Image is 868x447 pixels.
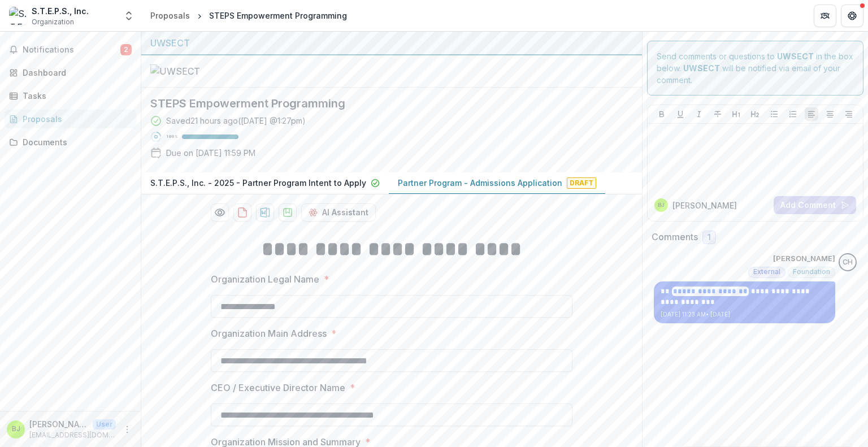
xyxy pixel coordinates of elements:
[647,41,863,96] div: Send comments or questions to in the box below. will be notified via email of your comment.
[209,10,347,21] div: STEPS Empowerment Programming
[843,259,853,266] div: Carli Herz
[211,327,327,340] p: Organization Main Address
[211,381,345,394] p: CEO / Executive Director Name
[150,36,633,50] div: UWSECT
[683,63,720,73] strong: UWSECT
[233,203,251,222] button: download-proposal
[805,107,818,121] button: Align Left
[730,107,743,121] button: Heading 1
[655,107,669,121] button: Bold
[773,253,835,264] p: [PERSON_NAME]
[711,107,724,121] button: Strike
[150,64,263,78] img: UWSECT
[9,7,27,25] img: S.T.E.P.S., Inc.
[823,107,837,121] button: Align Center
[29,418,88,430] p: [PERSON_NAME]
[150,97,615,110] h2: STEPS Empowerment Programming
[121,5,137,27] button: Open entity switcher
[211,203,229,222] button: Preview 028907cd-5f9f-45e6-b61f-60ee4e40812d-1.pdf
[23,113,127,125] div: Proposals
[256,203,274,222] button: download-proposal
[786,107,800,121] button: Ordered List
[150,177,366,189] p: S.T.E.P.S., Inc. - 2025 - Partner Program Intent to Apply
[120,44,132,55] span: 2
[658,202,665,208] div: Beatrice Jennette
[567,177,596,189] span: Draft
[842,107,856,121] button: Align Right
[166,147,255,159] p: Due on [DATE] 11:59 PM
[774,196,856,214] button: Add Comment
[32,5,89,17] div: S.T.E.P.S., Inc.
[5,41,136,59] button: Notifications2
[150,10,190,21] div: Proposals
[29,430,116,440] p: [EMAIL_ADDRESS][DOMAIN_NAME]
[166,133,177,141] p: 100 %
[93,419,116,429] p: User
[279,203,297,222] button: download-proposal
[146,7,194,24] a: Proposals
[708,233,711,242] span: 1
[32,17,74,27] span: Organization
[5,86,136,105] a: Tasks
[672,199,737,211] p: [PERSON_NAME]
[5,133,136,151] a: Documents
[301,203,376,222] button: AI Assistant
[5,63,136,82] a: Dashboard
[814,5,836,27] button: Partners
[841,5,863,27] button: Get Help
[661,310,828,319] p: [DATE] 11:23 AM • [DATE]
[211,272,319,286] p: Organization Legal Name
[793,268,830,276] span: Foundation
[23,67,127,79] div: Dashboard
[398,177,562,189] p: Partner Program - Admissions Application
[748,107,762,121] button: Heading 2
[23,45,120,55] span: Notifications
[753,268,780,276] span: External
[23,136,127,148] div: Documents
[12,426,20,433] div: Beatrice Jennette
[23,90,127,102] div: Tasks
[674,107,687,121] button: Underline
[692,107,706,121] button: Italicize
[120,423,134,436] button: More
[5,110,136,128] a: Proposals
[767,107,781,121] button: Bullet List
[777,51,814,61] strong: UWSECT
[652,232,698,242] h2: Comments
[146,7,351,24] nav: breadcrumb
[166,115,306,127] div: Saved 21 hours ago ( [DATE] @ 1:27pm )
